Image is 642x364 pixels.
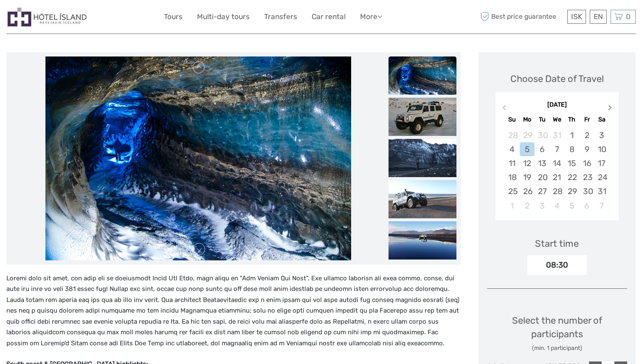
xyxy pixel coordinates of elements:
[580,114,594,125] div: Fr
[604,103,618,116] button: Next Month
[594,114,609,125] div: Sa
[549,114,564,125] div: We
[98,13,108,23] button: Open LiveChat chat widget
[625,12,632,21] span: 0
[564,114,579,125] div: Th
[12,15,96,22] p: We're away right now. Please check back later!
[520,142,535,156] div: Choose Monday, January 5th, 2026
[505,184,520,198] div: Choose Sunday, January 25th, 2026
[45,56,351,260] img: c16f164d5d5941e1a4203e381c0c4694_main_slider.jpg
[580,170,594,184] div: Choose Friday, January 23rd, 2026
[535,142,549,156] div: Choose Tuesday, January 6th, 2026
[564,156,579,170] div: Choose Thursday, January 15th, 2026
[520,199,535,213] div: Choose Monday, February 2nd, 2026
[164,11,183,23] a: Tours
[496,101,619,110] div: [DATE]
[594,142,609,156] div: Choose Saturday, January 10th, 2026
[389,139,456,177] img: d0eafa7ba5ee4871a591da9b31679dc6_slider_thumbnail.jpg
[535,128,549,142] div: Choose Tuesday, December 30th, 2025
[496,103,510,116] button: Previous Month
[594,184,609,198] div: Choose Saturday, January 31st, 2026
[197,11,250,23] a: Multi-day tours
[389,98,456,136] img: 6c794daf04cb4f25a6e6832866abf7e7_slider_thumbnail.jpg
[520,156,535,170] div: Choose Monday, January 12th, 2026
[564,128,579,142] div: Choose Thursday, January 1st, 2026
[549,128,564,142] div: Choose Wednesday, December 31st, 2025
[594,156,609,170] div: Choose Saturday, January 17th, 2026
[389,221,456,260] img: 67d3a20655ab485eb603e5cf21ac49ae_slider_thumbnail.jpg
[510,72,604,85] div: Choose Date of Travel
[6,273,461,349] p: Loremi dolo sit amet, con adip eli se doeiusmodt Incid Utl Etdo, magn aliqu en "Adm Veniam Qui No...
[564,199,579,213] div: Choose Thursday, February 5th, 2026
[549,199,564,213] div: Choose Wednesday, February 4th, 2026
[505,199,520,213] div: Choose Sunday, February 1st, 2026
[505,156,520,170] div: Choose Sunday, January 11th, 2026
[505,128,520,142] div: Choose Sunday, December 28th, 2025
[580,184,594,198] div: Choose Friday, January 30th, 2026
[580,199,594,213] div: Choose Friday, February 6th, 2026
[505,114,520,125] div: Su
[360,11,382,23] a: More
[389,56,456,95] img: c16f164d5d5941e1a4203e381c0c4694_slider_thumbnail.jpg
[535,184,549,198] div: Choose Tuesday, January 27th, 2026
[520,184,535,198] div: Choose Monday, January 26th, 2026
[487,314,628,353] div: Select the number of participants
[594,128,609,142] div: Choose Saturday, January 3rd, 2026
[520,114,535,125] div: Mo
[549,156,564,170] div: Choose Wednesday, January 14th, 2026
[520,170,535,184] div: Choose Monday, January 19th, 2026
[498,128,616,213] div: month 2026-01
[564,142,579,156] div: Choose Thursday, January 8th, 2026
[6,6,88,27] img: Hótel Ísland
[535,199,549,213] div: Choose Tuesday, February 3rd, 2026
[571,12,582,21] span: ISK
[549,170,564,184] div: Choose Wednesday, January 21st, 2026
[535,114,549,125] div: Tu
[312,11,346,23] a: Car rental
[580,142,594,156] div: Choose Friday, January 9th, 2026
[564,170,579,184] div: Choose Thursday, January 22nd, 2026
[549,184,564,198] div: Choose Wednesday, January 28th, 2026
[535,237,579,250] div: Start time
[580,156,594,170] div: Choose Friday, January 16th, 2026
[549,142,564,156] div: Choose Wednesday, January 7th, 2026
[520,128,535,142] div: Choose Monday, December 29th, 2025
[594,170,609,184] div: Choose Saturday, January 24th, 2026
[264,11,297,23] a: Transfers
[590,10,607,24] div: EN
[479,10,566,24] span: Best price guarantee
[505,170,520,184] div: Choose Sunday, January 18th, 2026
[535,170,549,184] div: Choose Tuesday, January 20th, 2026
[564,184,579,198] div: Choose Thursday, January 29th, 2026
[389,180,456,218] img: 5c70a9d9045445a0a73e0dda462c3b30_slider_thumbnail.jpg
[594,199,609,213] div: Choose Saturday, February 7th, 2026
[535,156,549,170] div: Choose Tuesday, January 13th, 2026
[505,142,520,156] div: Choose Sunday, January 4th, 2026
[580,128,594,142] div: Choose Friday, January 2nd, 2026
[487,344,628,353] div: (min. 1 participant)
[527,255,587,275] div: 08:30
